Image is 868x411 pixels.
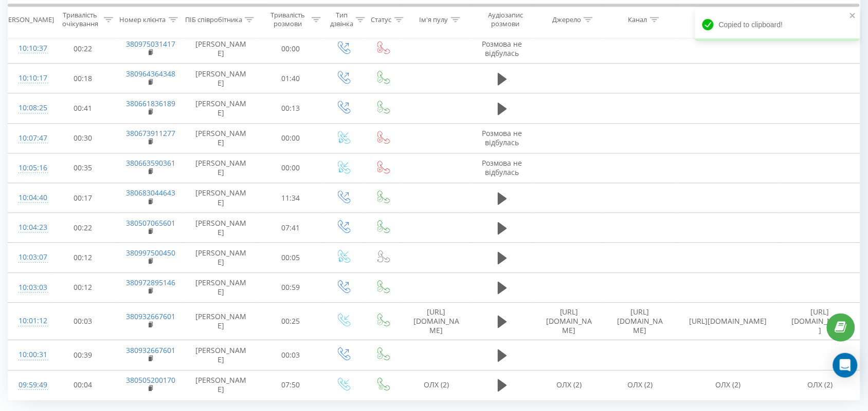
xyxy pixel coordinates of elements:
[184,340,258,370] td: [PERSON_NAME]
[50,34,116,64] td: 00:22
[184,243,258,272] td: [PERSON_NAME]
[482,128,522,147] span: Розмова не відбулась
[126,248,175,258] a: 380997500450
[50,340,116,370] td: 00:39
[833,353,858,378] div: Open Intercom Messenger
[482,158,522,177] span: Розмова не відбулась
[258,93,323,123] td: 00:13
[126,311,175,321] a: 380932667601
[258,183,323,213] td: 11:34
[50,183,116,213] td: 00:17
[126,69,175,79] a: 380964364348
[605,302,676,340] td: [URL][DOMAIN_NAME]
[19,68,40,88] div: 10:10:17
[676,370,781,400] td: ОЛХ (2)
[258,243,323,272] td: 00:05
[552,15,581,24] div: Джерело
[258,34,323,64] td: 00:00
[258,370,323,400] td: 07:50
[258,153,323,183] td: 00:00
[126,128,175,138] a: 380673911277
[482,39,522,58] span: Розмова не відбулась
[184,34,258,64] td: [PERSON_NAME]
[676,302,781,340] td: [URL][DOMAIN_NAME]
[50,213,116,243] td: 00:22
[258,272,323,302] td: 00:59
[330,11,353,28] div: Тип дзвінка
[50,272,116,302] td: 00:12
[19,218,40,238] div: 10:04:23
[402,302,471,340] td: [URL][DOMAIN_NAME]
[19,158,40,178] div: 10:05:16
[781,302,860,340] td: [URL][DOMAIN_NAME]
[258,340,323,370] td: 00:03
[126,218,175,228] a: 380507065601
[126,345,175,355] a: 380932667601
[120,15,166,24] div: Номер клієнта
[19,128,40,148] div: 10:07:47
[781,370,860,400] td: ОЛХ (2)
[126,375,175,385] a: 380505200170
[50,93,116,123] td: 00:41
[19,375,40,395] div: 09:59:49
[184,272,258,302] td: [PERSON_NAME]
[59,11,101,28] div: Тривалість очікування
[534,370,605,400] td: ОЛХ (2)
[267,11,309,28] div: Тривалість розмови
[126,188,175,198] a: 380683044643
[258,213,323,243] td: 07:41
[50,64,116,93] td: 00:18
[420,15,448,24] div: Ім'я пулу
[50,370,116,400] td: 00:04
[2,15,54,24] div: [PERSON_NAME]
[258,64,323,93] td: 01:40
[184,153,258,183] td: [PERSON_NAME]
[184,123,258,153] td: [PERSON_NAME]
[126,158,175,168] a: 380663590361
[849,11,857,21] button: close
[50,302,116,340] td: 00:03
[50,153,116,183] td: 00:35
[184,64,258,93] td: [PERSON_NAME]
[184,302,258,340] td: [PERSON_NAME]
[50,243,116,272] td: 00:12
[19,38,40,58] div: 10:10:37
[534,302,605,340] td: [URL][DOMAIN_NAME]
[19,345,40,365] div: 10:00:31
[184,93,258,123] td: [PERSON_NAME]
[258,123,323,153] td: 00:00
[50,123,116,153] td: 00:30
[19,188,40,208] div: 10:04:40
[371,15,392,24] div: Статус
[628,15,647,24] div: Канал
[19,247,40,267] div: 10:03:07
[19,278,40,298] div: 10:03:03
[605,370,676,400] td: ОЛХ (2)
[19,311,40,331] div: 10:01:12
[19,98,40,118] div: 10:08:25
[695,8,860,41] div: Copied to clipboard!
[184,213,258,243] td: [PERSON_NAME]
[258,302,323,340] td: 00:25
[126,278,175,287] a: 380972895146
[184,370,258,400] td: [PERSON_NAME]
[480,11,531,28] div: Аудіозапис розмови
[126,39,175,49] a: 380975031417
[184,183,258,213] td: [PERSON_NAME]
[402,370,471,400] td: ОЛХ (2)
[126,99,175,108] a: 380661836189
[185,15,242,24] div: ПІБ співробітника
